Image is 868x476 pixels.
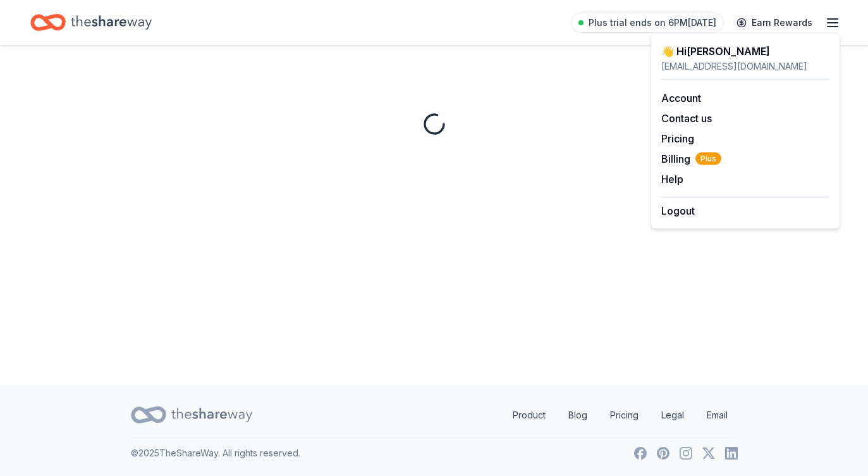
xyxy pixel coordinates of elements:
a: Earn Rewards [729,11,820,34]
span: Plus [695,153,721,165]
button: Contact us [661,111,712,126]
button: Logout [661,203,695,218]
span: Plus trial ends on 6PM[DATE] [589,15,716,30]
span: Billing [661,151,721,166]
a: Pricing [661,132,694,145]
div: [EMAIL_ADDRESS][DOMAIN_NAME] [661,59,829,74]
a: Plus trial ends on 6PM[DATE] [571,13,724,33]
a: Home [30,8,152,37]
a: Account [661,92,701,104]
button: BillingPlus [661,151,721,166]
div: 👋 Hi [PERSON_NAME] [661,44,829,59]
button: Help [661,172,683,187]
